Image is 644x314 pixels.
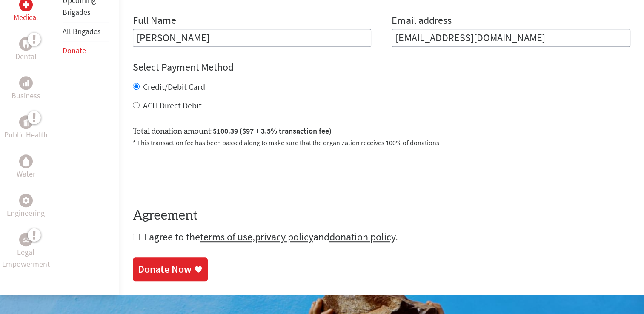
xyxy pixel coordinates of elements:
[7,207,45,219] p: Engineering
[23,237,29,242] img: Legal Empowerment
[19,154,33,168] div: Water
[11,90,40,102] p: Business
[133,60,630,74] h4: Select Payment Method
[19,194,33,207] div: Engineering
[138,263,192,276] div: Donate Now
[63,22,109,41] li: All Brigades
[133,208,630,223] h4: Agreement
[19,115,33,129] div: Public Health
[23,118,29,126] img: Public Health
[133,29,372,47] input: Enter Full Name
[63,26,101,36] a: All Brigades
[213,126,332,136] span: $100.39 ($97 + 3.5% transaction fee)
[329,230,395,243] a: donation policy
[23,40,29,48] img: Dental
[17,154,35,180] a: WaterWater
[14,11,38,23] p: Medical
[11,76,40,102] a: BusinessBusiness
[23,80,29,86] img: Business
[7,194,45,219] a: EngineeringEngineering
[133,14,176,29] label: Full Name
[4,115,48,141] a: Public HealthPublic Health
[23,197,29,204] img: Engineering
[15,51,37,63] p: Dental
[63,41,109,60] li: Donate
[17,168,35,180] p: Water
[2,246,50,270] p: Legal Empowerment
[392,14,451,29] label: Email address
[200,230,252,243] a: terms of use
[143,100,202,111] label: ACH Direct Debit
[133,137,630,148] p: * This transaction fee has been passed along to make sure that the organization receives 100% of ...
[15,37,37,63] a: DentalDental
[2,233,50,270] a: Legal EmpowermentLegal Empowerment
[133,257,208,281] a: Donate Now
[133,125,332,137] label: Total donation amount:
[255,230,313,243] a: privacy policy
[143,81,205,92] label: Credit/Debit Card
[19,233,33,246] div: Legal Empowerment
[23,157,29,166] img: Water
[63,46,86,55] a: Donate
[19,37,33,51] div: Dental
[4,129,48,141] p: Public Health
[144,230,398,243] span: I agree to the , and .
[133,158,262,191] iframe: reCAPTCHA
[19,76,33,90] div: Business
[392,29,630,47] input: Your Email
[23,1,29,8] img: Medical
